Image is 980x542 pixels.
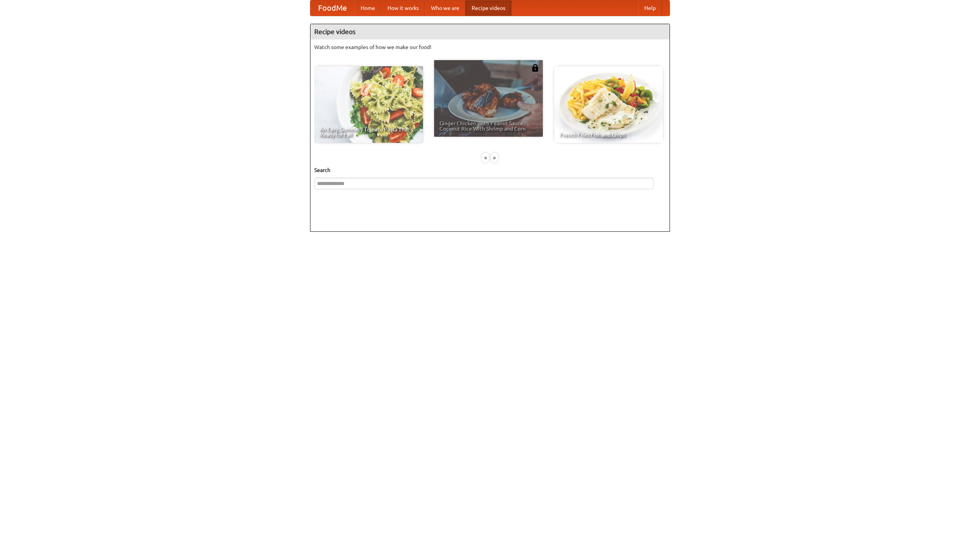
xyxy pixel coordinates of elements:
[482,153,489,162] div: «
[560,132,658,138] span: French Fries Fish and Chips
[310,0,354,16] a: FoodMe
[354,0,381,16] a: Home
[491,153,498,162] div: »
[425,0,465,16] a: Who we are
[531,64,539,72] img: 483408.png
[638,0,662,16] a: Help
[314,43,666,51] p: Watch some examples of how we make our food!
[320,127,418,138] span: An Easy, Summery Tomato Pasta That's Ready for Fall
[554,66,663,143] a: French Fries Fish and Chips
[314,66,423,143] a: An Easy, Summery Tomato Pasta That's Ready for Fall
[314,166,666,174] h5: Search
[310,24,670,39] h4: Recipe videos
[381,0,425,16] a: How it works
[465,0,511,16] a: Recipe videos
